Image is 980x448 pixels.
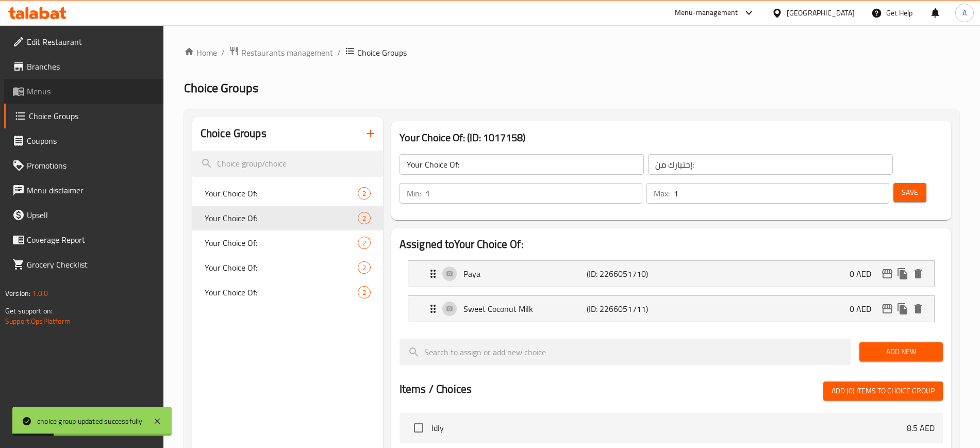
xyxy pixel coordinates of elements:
[37,416,143,427] div: choice group updated successfully
[4,252,163,277] a: Grocery Checklist
[400,291,943,326] li: Expand
[358,212,371,224] div: Choices
[358,263,370,273] span: 2
[407,187,421,200] p: Min:
[192,151,383,177] input: search
[463,268,587,280] p: Paya
[463,303,587,315] p: Sweet Coconut Milk
[358,286,371,298] div: Choices
[184,46,959,59] nav: breadcrumb
[408,296,934,322] div: Expand
[4,203,163,227] a: Upsell
[241,46,333,59] span: Restaurants management
[27,159,155,172] span: Promotions
[895,301,910,317] button: duplicate
[879,301,895,317] button: edit
[431,422,907,434] span: Idly
[850,303,879,315] p: 0 AED
[27,209,155,221] span: Upsell
[4,153,163,178] a: Promotions
[184,76,258,99] span: Choice Groups
[192,280,383,305] div: Your Choice Of:2
[29,110,155,122] span: Choice Groups
[868,345,935,358] span: Add New
[32,287,48,300] span: 1.0.0
[4,79,163,104] a: Menus
[27,36,155,48] span: Edit Restaurant
[184,46,217,59] a: Home
[27,184,155,196] span: Menu disclaimer
[907,422,935,434] p: 8.5 AED
[587,303,669,315] p: (ID: 2266051711)
[879,266,895,281] button: edit
[5,287,30,300] span: Version:
[654,187,670,200] p: Max:
[962,7,967,19] span: A
[850,268,879,280] p: 0 AED
[221,46,225,59] li: /
[4,178,163,203] a: Menu disclaimer
[205,286,358,298] span: Your Choice Of:
[192,230,383,255] div: Your Choice Of:2
[27,135,155,147] span: Coupons
[5,304,53,318] span: Get support on:
[408,417,429,439] span: Select choice
[787,7,855,19] div: [GEOGRAPHIC_DATA]
[910,266,926,281] button: delete
[4,54,163,79] a: Branches
[400,339,851,365] input: search
[201,126,267,141] h2: Choice Groups
[823,381,943,401] button: Add (0) items to choice group
[192,255,383,280] div: Your Choice Of:2
[832,385,935,397] span: Add (0) items to choice group
[859,342,943,361] button: Add New
[192,181,383,206] div: Your Choice Of:2
[587,268,669,280] p: (ID: 2266051710)
[4,227,163,252] a: Coverage Report
[910,301,926,317] button: delete
[229,46,333,59] a: Restaurants management
[205,237,358,249] span: Your Choice Of:
[400,237,943,252] h2: Assigned to Your Choice Of:
[358,261,371,274] div: Choices
[27,85,155,97] span: Menus
[4,128,163,153] a: Coupons
[358,187,371,200] div: Choices
[27,234,155,246] span: Coverage Report
[337,46,341,59] li: /
[4,29,163,54] a: Edit Restaurant
[358,213,370,223] span: 2
[4,104,163,128] a: Choice Groups
[205,212,358,224] span: Your Choice Of:
[400,129,943,146] h3: Your Choice Of: (ID: 1017158)
[27,258,155,271] span: Grocery Checklist
[675,7,738,19] div: Menu-management
[400,256,943,291] li: Expand
[893,183,926,202] button: Save
[5,314,71,328] a: Support.OpsPlatform
[358,288,370,297] span: 2
[357,46,407,59] span: Choice Groups
[192,206,383,230] div: Your Choice Of:2
[358,189,370,198] span: 2
[205,261,358,274] span: Your Choice Of:
[358,238,370,248] span: 2
[205,187,358,200] span: Your Choice Of:
[400,381,472,397] h2: Items / Choices
[902,186,918,199] span: Save
[358,237,371,249] div: Choices
[408,261,934,287] div: Expand
[895,266,910,281] button: duplicate
[27,60,155,73] span: Branches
